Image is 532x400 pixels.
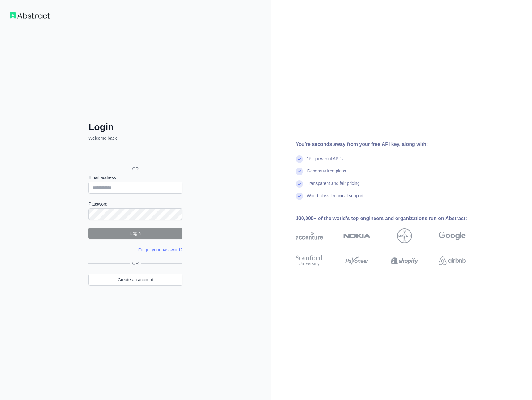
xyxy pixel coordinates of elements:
img: Workflow [10,12,50,19]
img: google [439,228,466,243]
a: Create an account [88,274,182,286]
img: check mark [296,155,303,163]
img: airbnb [439,254,466,267]
img: check mark [296,180,303,188]
iframe: Sign in with Google Button [85,148,184,162]
div: World-class technical support [307,193,363,205]
img: check mark [296,168,303,175]
div: 100,000+ of the world's top engineers and organizations run on Abstract: [296,215,486,222]
img: accenture [296,228,323,243]
img: check mark [296,193,303,200]
div: 15+ powerful API's [307,155,343,168]
span: OR [127,166,144,172]
button: Login [88,228,182,239]
div: Transparent and fair pricing [307,180,360,193]
h2: Login [88,121,182,133]
span: OR [130,260,141,266]
img: shopify [391,254,418,267]
label: Password [88,201,182,207]
img: nokia [343,228,371,243]
img: stanford university [296,254,323,267]
img: payoneer [343,254,371,267]
p: Welcome back [88,135,182,141]
div: You're seconds away from your free API key, along with: [296,141,486,148]
label: Email address [88,174,182,181]
img: bayer [397,228,412,243]
div: Generous free plans [307,168,346,180]
a: Forgot your password? [138,247,182,252]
